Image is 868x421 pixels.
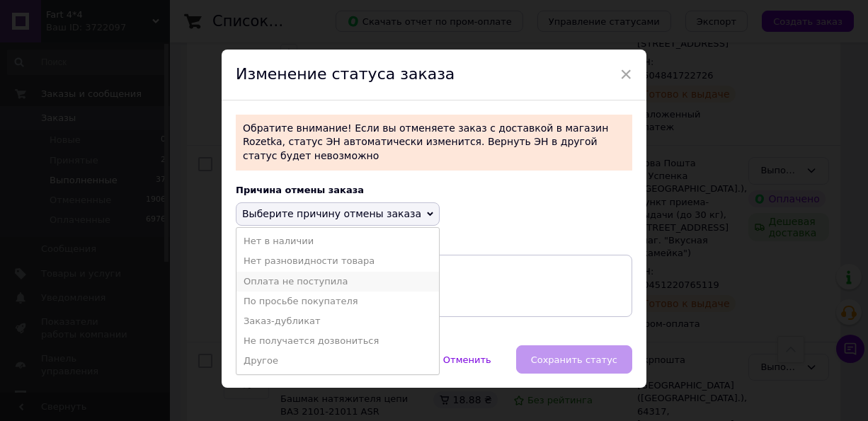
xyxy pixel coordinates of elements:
[236,292,439,311] li: По просьбе покупателя
[236,115,632,171] p: Обратите внимание! Если вы отменяете заказ с доставкой в магазин Rozetka, статус ЭН автоматически...
[236,351,439,371] li: Другое
[619,62,632,86] span: ×
[236,311,439,331] li: Заказ-дубликат
[242,208,421,219] span: Выберите причину отмены заказа
[222,50,646,100] div: Изменение статуса заказа
[428,345,506,374] button: Отменить
[236,272,439,292] li: Оплата не поступила
[236,185,632,195] div: Причина отмены заказа
[443,354,491,365] span: Отменить
[236,331,439,351] li: Не получается дозвониться
[236,251,439,271] li: Нет разновидности товара
[236,231,439,251] li: Нет в наличии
